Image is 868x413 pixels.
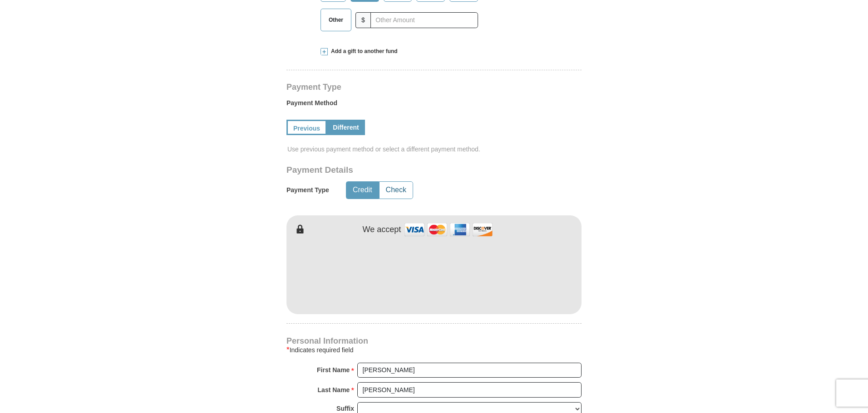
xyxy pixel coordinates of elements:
a: Different [327,120,365,135]
input: Other Amount [370,12,478,28]
strong: Last Name [318,384,350,396]
h4: Personal Information [286,337,582,345]
span: Other [324,13,348,27]
h4: We accept [363,225,401,235]
span: Use previous payment method or select a different payment method. [287,145,582,154]
button: Credit [346,182,379,199]
h5: Payment Type [286,186,329,194]
div: Indicates required field [286,345,582,355]
a: Previous [286,120,327,135]
button: Check [380,182,413,199]
img: credit cards accepted [403,220,494,239]
span: $ [355,12,371,28]
strong: First Name [317,364,350,376]
h4: Payment Type [286,83,582,91]
h3: Payment Details [286,165,518,175]
span: Add a gift to another fund [328,48,398,55]
label: Payment Method [286,98,582,112]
